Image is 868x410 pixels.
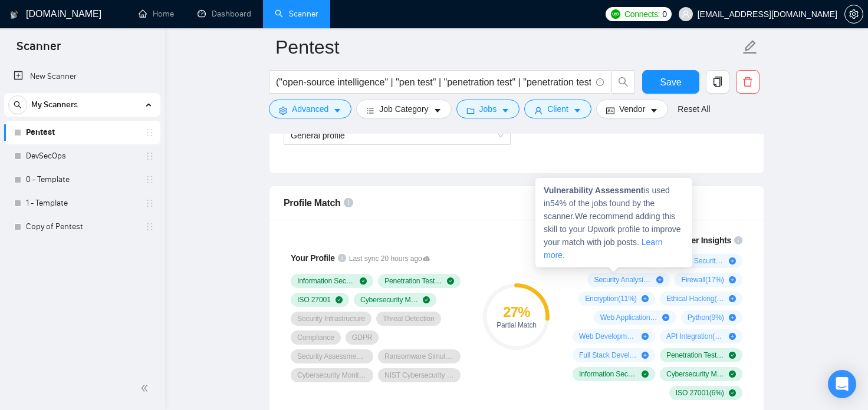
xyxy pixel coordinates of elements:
[26,121,138,144] a: Pentest
[579,332,637,341] span: Web Development ( 9 %)
[383,314,434,323] span: Threat Detection
[276,75,591,90] input: Search Freelance Jobs...
[384,276,442,286] span: Penetration Testing
[612,77,634,87] span: search
[666,369,724,379] span: Cybersecurity Management ( 6 %)
[483,305,550,319] div: 27 %
[344,198,353,207] span: info-circle
[742,39,758,55] span: edit
[31,93,78,117] span: My Scanners
[384,352,454,361] span: Ransomware Simulation Assessment
[4,93,160,239] li: My Scanners
[579,369,637,379] span: Information Security ( 60 %)
[656,276,663,283] span: plus-circle
[611,9,620,19] img: upwork-logo.png
[297,371,367,380] span: Cybersecurity Monitoring
[524,100,591,118] button: userClientcaret-down
[729,314,736,321] span: plus-circle
[360,277,367,285] span: check-circle
[729,389,736,396] span: check-circle
[642,333,649,340] span: plus-circle
[360,295,418,305] span: Cybersecurity Management
[7,38,70,62] span: Scanner
[140,382,152,394] span: double-left
[611,70,635,94] button: search
[297,333,334,342] span: Compliance
[681,275,724,285] span: Firewall ( 17 %)
[292,102,328,115] span: Advanced
[619,102,645,115] span: Vendor
[483,322,550,329] div: Partial Match
[828,370,856,398] div: Open Intercom Messenger
[682,10,690,18] span: user
[729,371,736,378] span: check-circle
[688,313,724,322] span: Python ( 9 %)
[336,296,343,303] span: check-circle
[729,352,736,359] span: check-circle
[198,9,251,19] a: dashboardDashboard
[356,100,451,118] button: barsJob Categorycaret-down
[729,257,736,264] span: plus-circle
[269,100,351,118] button: settingAdvancedcaret-down
[596,100,668,118] button: idcardVendorcaret-down
[544,186,681,260] span: is used in 54 % of the jobs found by the scanner. We recommend adding this skill to your Upwork p...
[662,8,667,21] span: 0
[642,352,649,359] span: plus-circle
[26,144,138,168] a: DevSecOps
[297,314,365,323] span: Security Infrastructure
[676,388,724,398] span: ISO 27001 ( 6 %)
[145,199,154,208] span: holder
[579,351,637,360] span: Full Stack Development ( 6 %)
[642,295,649,302] span: plus-circle
[379,102,428,115] span: Job Category
[600,313,658,322] span: Web Application Security ( 11 %)
[734,236,742,244] span: info-circle
[297,295,331,305] span: ISO 27001
[585,294,637,303] span: Encryption ( 11 %)
[642,371,649,378] span: check-circle
[291,131,345,140] span: General profile
[844,9,863,19] a: setting
[139,9,174,19] a: homeHome
[338,254,346,262] span: info-circle
[573,106,581,115] span: caret-down
[297,352,367,361] span: Security Assessment & Testing
[596,78,604,86] span: info-circle
[275,32,740,62] input: Scanner name...
[333,106,341,115] span: caret-down
[456,100,520,118] button: folderJobscaret-down
[660,75,681,90] span: Save
[666,256,724,266] span: Network Security ( 31 %)
[466,106,475,115] span: folder
[650,106,658,115] span: caret-down
[594,275,652,285] span: Security Analysis ( 20 %)
[706,70,729,94] button: copy
[26,215,138,239] a: Copy of Pentest
[9,101,27,109] span: search
[729,276,736,283] span: plus-circle
[275,9,318,19] a: searchScanner
[845,9,863,19] span: setting
[145,175,154,184] span: holder
[291,253,335,263] span: Your Profile
[433,106,442,115] span: caret-down
[26,191,138,215] a: 1 - Template
[479,102,497,115] span: Jobs
[14,65,151,88] a: New Scanner
[145,222,154,232] span: holder
[10,5,18,24] img: logo
[668,236,731,244] span: Scanner Insights
[624,8,660,21] span: Connects:
[26,168,138,191] a: 0 - Template
[8,95,27,114] button: search
[534,106,542,115] span: user
[501,106,509,115] span: caret-down
[736,70,759,94] button: delete
[544,237,663,260] a: Learn more.
[284,198,341,208] span: Profile Match
[366,106,374,115] span: bars
[384,371,454,380] span: NIST Cybersecurity Framework
[279,106,287,115] span: setting
[666,351,724,360] span: Penetration Testing ( 66 %)
[678,102,710,115] a: Reset All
